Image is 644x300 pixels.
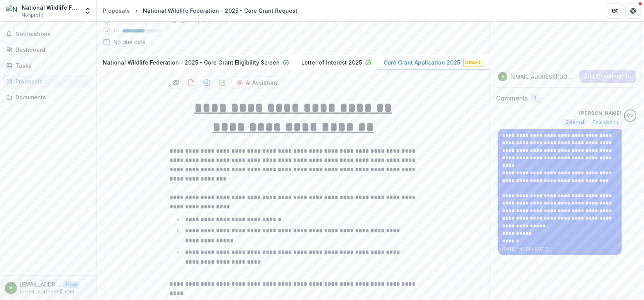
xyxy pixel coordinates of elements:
button: Add Comment [579,70,636,83]
p: Core Grant Application 2025 [384,58,460,66]
p: [DATE] 1:45 PM • [DATE] [502,246,617,252]
a: Proposals [100,5,133,16]
a: Proposals [3,75,93,88]
h2: Comments [496,95,528,102]
div: National Wildlife Federation - 2025 - Core Grant Request [143,7,297,15]
button: Preview 9365b0ed-49ba-41e6-a396-fcaf2375e922-2.pdf [170,77,182,89]
button: download-proposal [201,77,213,89]
div: Vivian Victoria [627,113,634,118]
p: [EMAIL_ADDRESS][DOMAIN_NAME] [20,280,60,288]
img: National Wildlife Federation [6,5,19,17]
span: Notifications [15,31,90,37]
nav: breadcrumb [100,5,301,16]
div: Proposals [103,7,130,15]
a: Dashboard [3,43,93,56]
p: Letter of Interest 2025 [301,58,362,66]
p: [EMAIL_ADDRESS][DOMAIN_NAME] [20,288,79,295]
div: Proposals [15,77,87,85]
span: Draft [463,59,483,66]
span: External [566,119,584,125]
button: Notifications [3,28,93,40]
button: Partners [607,3,622,19]
p: [PERSON_NAME] [579,109,622,117]
div: Tasks [15,61,87,70]
div: bertrandd@nwf.org [9,285,12,290]
span: Nonprofit [22,12,43,19]
button: download-proposal [185,77,197,89]
p: National Wildlife Federation - 2025 - Core Grant Eligibility Screen [103,58,280,66]
div: No due date [114,38,146,46]
span: Foundation [593,119,618,125]
button: Get Help [625,3,641,19]
button: Open entity switcher [82,3,93,19]
span: 1 [534,95,537,102]
div: Documents [15,93,87,101]
div: Dashboard [15,46,87,54]
div: National Wildlife Federation [22,3,79,12]
button: download-proposal [216,77,228,89]
p: [EMAIL_ADDRESS][DOMAIN_NAME] [510,73,576,81]
div: bertrandd@nwf.org [501,75,504,78]
p: 57 % [114,28,119,34]
button: More [82,283,92,293]
button: AI Assistant [231,77,282,89]
a: Documents [3,91,93,104]
p: User [63,281,79,288]
a: Tasks [3,59,93,72]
